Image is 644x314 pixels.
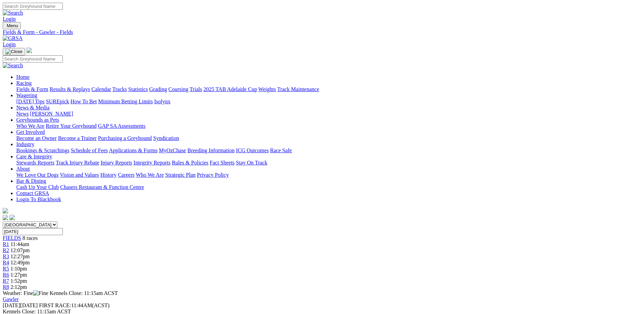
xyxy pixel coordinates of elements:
[33,290,48,296] img: Fine
[3,63,23,69] img: Search
[189,86,202,92] a: Trials
[3,41,16,47] a: Login
[11,272,27,278] span: 1:27pm
[3,228,63,235] input: Select date
[270,147,292,153] a: Race Safe
[16,190,49,196] a: Contact GRSA
[3,254,9,259] a: R3
[16,92,37,98] a: Wagering
[98,135,152,141] a: Purchasing a Greyhound
[153,135,179,141] a: Syndication
[100,172,116,178] a: History
[16,117,59,123] a: Greyhounds as Pets
[149,86,167,92] a: Grading
[16,111,641,117] div: News & Media
[3,208,8,213] img: logo-grsa-white.png
[3,29,641,35] a: Fields & Form - Gawler - Fields
[3,247,9,253] a: R2
[16,111,29,117] a: News
[39,302,110,308] span: 11:44AM(ACST)
[16,141,34,147] a: Industry
[3,272,9,278] a: R6
[3,215,8,220] img: facebook.svg
[71,99,97,104] a: How To Bet
[3,260,9,265] a: R4
[46,123,97,129] a: Retire Your Greyhound
[16,135,57,141] a: Become an Owner
[16,184,59,190] a: Cash Up Your Club
[168,86,188,92] a: Coursing
[16,129,45,135] a: Get Involved
[236,147,269,153] a: ICG Outcomes
[133,160,170,165] a: Integrity Reports
[109,147,158,153] a: Applications & Forms
[16,147,641,154] div: Industry
[3,266,9,272] span: R5
[16,105,50,110] a: News & Media
[16,160,641,166] div: Care & Integrity
[46,99,69,104] a: SUREpick
[98,99,153,104] a: Minimum Betting Limits
[16,172,58,178] a: We Love Our Dogs
[16,99,641,105] div: Wagering
[16,160,54,165] a: Stewards Reports
[165,172,196,178] a: Strategic Plan
[3,302,20,308] span: [DATE]
[39,302,71,308] span: FIRST RACE:
[11,284,27,290] span: 2:12pm
[11,278,27,284] span: 1:52pm
[159,147,186,153] a: MyOzChase
[16,196,61,202] a: Login To Blackbook
[16,123,44,129] a: Who We Are
[3,16,16,22] a: Login
[3,235,21,241] a: FIELDS
[16,166,30,172] a: About
[5,49,22,54] img: Close
[3,35,23,41] img: GRSA
[3,284,9,290] a: R8
[16,86,641,92] div: Racing
[11,254,30,259] span: 12:27pm
[26,48,32,53] img: logo-grsa-white.png
[100,160,132,165] a: Injury Reports
[30,111,73,117] a: [PERSON_NAME]
[154,99,170,104] a: Isolynx
[16,154,52,159] a: Care & Integrity
[16,147,69,153] a: Bookings & Scratchings
[3,296,19,302] a: Gawler
[7,23,18,28] span: Menu
[136,172,164,178] a: Who We Are
[16,74,30,80] a: Home
[56,160,99,165] a: Track Injury Rebate
[11,260,30,265] span: 12:49pm
[60,184,144,190] a: Chasers Restaurant & Function Centre
[11,241,29,247] span: 11:44am
[16,135,641,141] div: Get Involved
[3,48,25,55] button: Toggle navigation
[118,172,134,178] a: Careers
[3,55,63,63] input: Search
[3,241,9,247] a: R1
[210,160,235,165] a: Fact Sheets
[60,172,99,178] a: Vision and Values
[16,86,48,92] a: Fields & Form
[91,86,111,92] a: Calendar
[172,160,208,165] a: Rules & Policies
[3,278,9,284] a: R7
[16,178,46,184] a: Bar & Dining
[11,247,30,253] span: 12:07pm
[98,123,146,129] a: GAP SA Assessments
[3,302,38,308] span: [DATE]
[277,86,319,92] a: Track Maintenance
[112,86,127,92] a: Tracks
[16,80,32,86] a: Racing
[16,123,641,129] div: Greyhounds as Pets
